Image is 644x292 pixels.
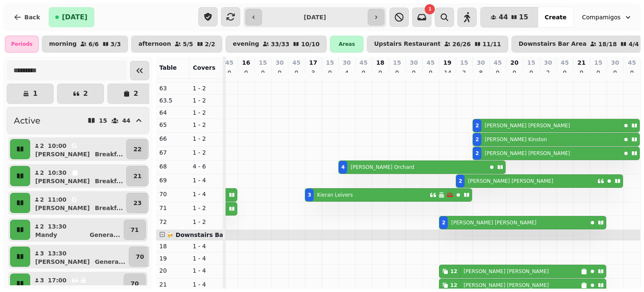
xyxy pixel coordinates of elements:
[598,41,617,47] p: 18 / 18
[193,84,220,92] p: 1 - 2
[459,178,462,184] div: 2
[7,107,149,134] button: Active1544
[205,41,216,47] p: 2 / 2
[367,36,508,53] button: Upstairs Restaurant26/2611/11
[193,148,220,157] p: 1 - 2
[183,41,193,47] p: 5 / 5
[193,242,220,250] p: 1 - 4
[124,220,146,240] button: 71
[225,58,233,67] p: 45
[39,222,44,231] p: 2
[130,61,149,80] button: Collapse sidebar
[49,7,94,27] button: [DATE]
[159,218,186,226] p: 72
[193,266,220,275] p: 1 - 4
[159,266,186,275] p: 20
[475,150,479,157] div: 2
[577,10,637,25] button: Compamigos
[452,41,471,47] p: 26 / 26
[360,68,367,77] p: 0
[99,118,107,124] p: 15
[464,282,549,289] p: [PERSON_NAME] [PERSON_NAME]
[376,58,384,67] p: 18
[410,58,418,67] p: 30
[226,36,327,53] button: evening33/3310/10
[48,222,67,231] p: 13:30
[95,150,123,158] p: Breakf ...
[582,13,621,21] span: Compamigos
[271,41,289,47] p: 33 / 33
[310,68,317,77] p: 3
[7,84,54,104] button: 1
[527,58,535,67] p: 15
[129,247,151,267] button: 70
[611,58,619,67] p: 30
[577,58,585,67] p: 21
[32,166,125,186] button: 210:30[PERSON_NAME]Breakf...
[193,108,220,117] p: 1 - 2
[131,226,139,234] p: 71
[308,192,311,198] div: 3
[49,41,77,47] p: morning
[595,68,602,77] p: 0
[460,58,468,67] p: 15
[410,68,417,77] p: 0
[545,14,566,20] span: Create
[83,90,88,97] p: 2
[478,68,484,77] p: 8
[32,193,125,213] button: 211:00[PERSON_NAME]Breakf...
[485,150,570,157] p: [PERSON_NAME] [PERSON_NAME]
[126,193,148,213] button: 23
[293,68,300,77] p: 0
[193,204,220,212] p: 1 - 2
[292,58,300,67] p: 45
[578,68,585,77] p: 0
[612,68,618,77] p: 0
[193,162,220,171] p: 4 - 6
[159,242,186,250] p: 18
[159,190,186,198] p: 70
[133,199,141,207] p: 23
[39,195,44,204] p: 2
[159,254,186,263] p: 19
[326,58,334,67] p: 15
[131,36,222,53] button: afternoon5/52/2
[107,84,154,104] button: 2
[95,204,123,212] p: Breakf ...
[95,258,125,266] p: Genera ...
[242,58,250,67] p: 16
[159,148,186,157] p: 67
[133,90,138,97] p: 2
[494,68,501,77] p: 0
[193,121,220,129] p: 1 - 2
[428,7,431,11] span: 1
[628,68,635,77] p: 0
[48,142,67,150] p: 10:00
[35,231,57,239] p: Mandy
[450,282,457,289] div: 12
[33,90,37,97] p: 1
[166,231,244,238] span: 🍻 Downstairs Bar Area
[90,231,120,239] p: Genera ...
[545,68,551,77] p: 2
[48,276,67,284] p: 17:00
[133,145,141,153] p: 22
[159,84,186,92] p: 63
[136,253,144,261] p: 70
[519,41,587,47] p: Downstairs Bar Area
[561,68,568,77] p: 0
[48,168,67,177] p: 10:30
[95,177,123,185] p: Breakf ...
[475,122,479,129] div: 2
[561,58,569,67] p: 45
[510,58,518,67] p: 20
[35,177,90,185] p: [PERSON_NAME]
[243,68,249,77] p: 0
[442,219,445,226] div: 2
[193,134,220,143] p: 1 - 2
[493,58,501,67] p: 45
[475,136,479,143] div: 2
[193,190,220,198] p: 1 - 4
[138,41,171,47] p: afternoon
[327,68,333,77] p: 0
